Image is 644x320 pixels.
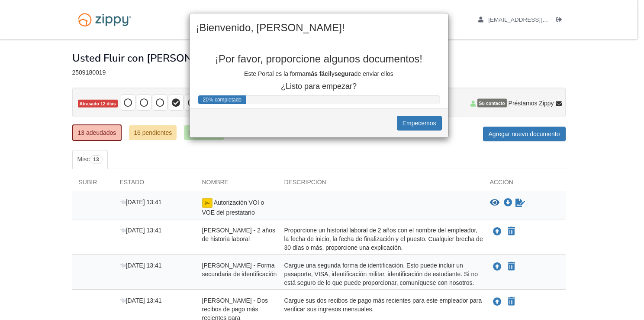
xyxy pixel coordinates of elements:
b: más fácil [306,70,332,77]
button: Empecemos [397,116,442,131]
p: ¿Listo para empezar? [196,82,442,91]
p: Este Portal es la forma y de enviar ellos [196,69,442,78]
p: ¡Por favor, proporcione algunos documentos! [196,53,442,65]
div: Barra de progreso [198,95,247,104]
h2: ¡Bienvenido, [PERSON_NAME]! [196,22,442,33]
b: segura [335,70,354,77]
